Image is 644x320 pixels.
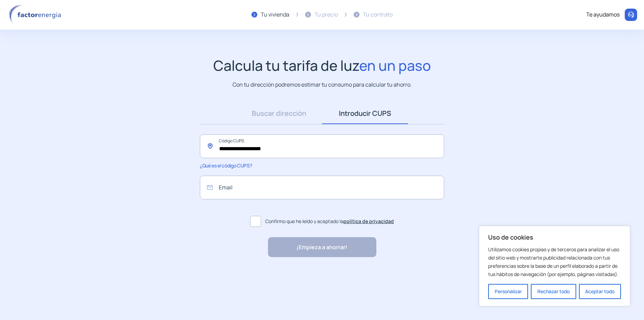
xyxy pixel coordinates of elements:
[200,162,252,169] span: ¿Qué es el código CUPS?
[322,103,408,124] a: Introducir CUPS
[479,226,630,306] div: Uso de cookies
[359,56,431,75] span: en un paso
[261,10,289,19] div: Tu vivienda
[265,218,394,225] span: Confirmo que he leído y aceptado la
[363,10,393,19] div: Tu contrato
[488,284,528,299] button: Personalizar
[7,5,65,25] img: logo factor
[314,10,338,19] div: Tu precio
[213,57,431,74] h1: Calcula tu tarifa de luz
[236,103,322,124] a: Buscar dirección
[488,245,621,278] p: Utilizamos cookies propias y de terceros para analizar el uso del sitio web y mostrarte publicida...
[586,10,620,19] div: Te ayudamos
[579,284,621,299] button: Aceptar todo
[531,284,576,299] button: Rechazar todo
[488,233,621,241] p: Uso de cookies
[627,11,634,18] img: llamar
[343,218,394,224] a: política de privacidad
[233,80,412,89] p: Con tu dirección podremos estimar tu consumo para calcular tu ahorro.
